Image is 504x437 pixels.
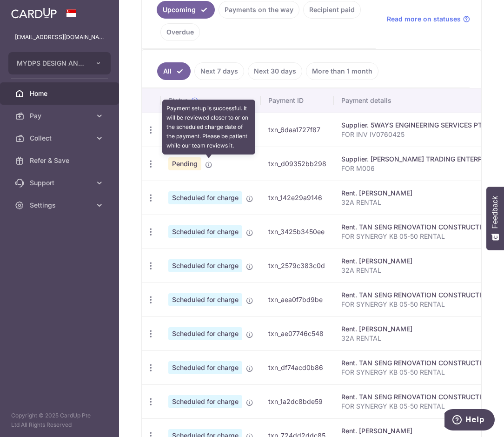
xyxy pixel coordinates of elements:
[261,215,334,249] td: txn_3425b3450ee
[303,1,361,19] a: Recipient paid
[261,147,334,181] td: txn_d09352bb298
[8,52,111,74] button: MYDPS DESIGN AND CONSTRUCTION PTE. LTD.
[30,156,91,165] span: Refer & Save
[261,316,334,350] td: txn_ae07746c548
[491,196,499,229] span: Feedback
[30,178,91,188] span: Support
[30,89,91,98] span: Home
[168,395,242,408] span: Scheduled for charge
[194,62,244,80] a: Next 7 days
[387,14,461,24] span: Read more on statuses
[15,33,104,42] p: [EMAIL_ADDRESS][DOMAIN_NAME]
[261,350,334,384] td: txn_df74acd0b86
[261,282,334,316] td: txn_aea0f7bd9be
[168,191,242,204] span: Scheduled for charge
[30,134,91,143] span: Collect
[261,181,334,215] td: txn_142e29a9146
[168,293,242,306] span: Scheduled for charge
[261,88,334,113] th: Payment ID
[168,157,201,170] span: Pending
[162,100,255,155] div: Payment setup is successful. It will be reviewed closer to or on the scheduled charge date of the...
[168,327,242,340] span: Scheduled for charge
[261,249,334,282] td: txn_2579c383c0d
[261,384,334,418] td: txn_1a2dc8bde59
[219,1,299,19] a: Payments on the way
[168,225,242,238] span: Scheduled for charge
[306,62,378,80] a: More than 1 month
[486,187,504,250] button: Feedback - Show survey
[157,62,191,80] a: All
[30,201,91,210] span: Settings
[157,1,215,19] a: Upcoming
[11,7,57,19] img: CardUp
[248,62,302,80] a: Next 30 days
[387,14,470,24] a: Read more on statuses
[261,113,334,147] td: txn_6daa1727f87
[444,409,495,432] iframe: Opens a widget where you can find more information
[30,111,91,121] span: Pay
[17,59,86,68] span: MYDPS DESIGN AND CONSTRUCTION PTE. LTD.
[168,259,242,272] span: Scheduled for charge
[160,23,200,41] a: Overdue
[168,361,242,374] span: Scheduled for charge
